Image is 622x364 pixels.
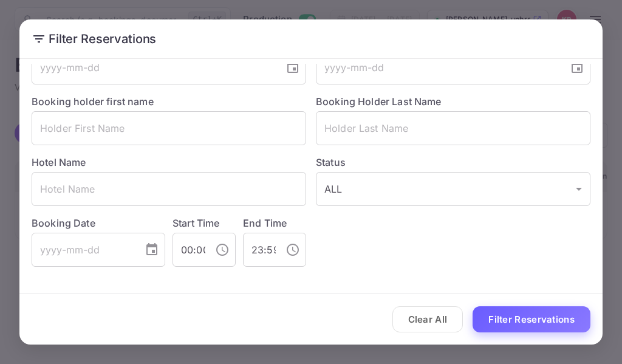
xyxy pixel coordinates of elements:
button: Choose date [140,238,164,262]
input: hh:mm [243,233,276,267]
h2: Filter Reservations [19,19,603,58]
label: End Time [243,217,287,229]
button: Clear All [392,306,463,332]
button: Choose time, selected time is 12:00 AM [210,238,234,262]
button: Choose date [565,55,589,80]
input: hh:mm [173,233,205,267]
input: Hotel Name [32,172,306,206]
button: Filter Reservations [473,306,590,332]
label: Booking holder first name [32,95,154,108]
label: Start Time [173,217,220,229]
input: Holder First Name [32,111,306,145]
input: yyyy-mm-dd [316,50,560,84]
div: ALL [316,172,590,206]
label: Booking Date [32,216,165,230]
label: Booking Holder Last Name [316,95,442,108]
input: yyyy-mm-dd [32,50,276,84]
button: Choose date [281,55,305,80]
input: yyyy-mm-dd [32,233,135,267]
button: Choose time, selected time is 11:59 PM [281,238,305,262]
label: Status [316,155,590,170]
input: Holder Last Name [316,111,590,145]
label: Hotel Name [32,156,86,168]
